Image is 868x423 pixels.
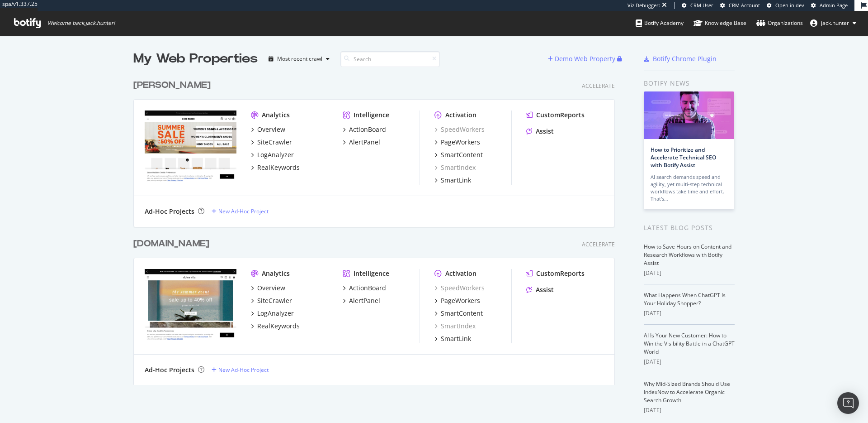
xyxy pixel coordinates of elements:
a: CustomReports [526,269,585,278]
div: AlertPanel [349,138,380,147]
div: Most recent crawl [277,56,322,62]
div: [DATE] [644,309,735,317]
a: How to Save Hours on Content and Research Workflows with Botify Assist [644,243,731,267]
div: SiteCrawler [257,296,292,305]
div: PageWorkers [441,138,480,147]
a: ActionBoard [343,284,386,293]
a: Overview [251,125,285,134]
span: Admin Page [820,2,848,9]
div: Intelligence [354,269,389,278]
div: [DATE] [644,406,735,414]
a: New Ad-Hoc Project [212,366,269,374]
a: [PERSON_NAME] [133,79,214,92]
div: [DATE] [644,358,735,366]
div: Overview [257,284,285,293]
div: Open Intercom Messenger [837,392,859,414]
div: RealKeywords [257,322,300,331]
input: Search [340,51,440,67]
span: CRM Account [729,2,760,9]
div: Activation [445,269,476,278]
span: Open in dev [775,2,804,9]
a: RealKeywords [251,322,300,331]
div: Accelerate [582,82,615,90]
a: Botify Chrome Plugin [644,54,717,63]
div: SmartLink [441,334,471,343]
div: Latest Blog Posts [644,223,735,233]
a: PageWorkers [434,138,480,147]
div: New Ad-Hoc Project [218,207,269,215]
div: CustomReports [536,269,585,278]
div: SiteCrawler [257,138,292,147]
div: SmartLink [441,176,471,185]
button: jack.hunter [803,16,863,30]
div: Knowledge Base [693,19,746,28]
div: Assist [536,285,554,294]
a: ActionBoard [343,125,386,134]
a: Why Mid-Sized Brands Should Use IndexNow to Accelerate Organic Search Growth [644,380,730,404]
div: SmartContent [441,309,483,318]
a: [DOMAIN_NAME] [133,237,213,250]
a: LogAnalyzer [251,150,294,159]
img: www.stevemadden.com [145,111,236,184]
div: AI search demands speed and agility, yet multi-step technical workflows take time and effort. Tha... [651,173,727,202]
div: Organizations [756,19,803,28]
a: Knowledge Base [693,11,746,35]
div: Analytics [262,111,290,120]
a: SmartLink [434,176,471,185]
div: Demo Web Property [555,54,615,63]
div: CustomReports [536,111,585,120]
a: Assist [526,127,554,136]
a: AlertPanel [343,296,380,305]
a: SmartLink [434,334,471,343]
button: Most recent crawl [265,52,333,66]
a: Organizations [756,11,803,35]
span: jack.hunter [821,19,849,27]
span: CRM User [690,2,713,9]
a: New Ad-Hoc Project [212,207,269,215]
a: SmartContent [434,150,483,159]
a: SmartIndex [434,322,476,331]
a: SiteCrawler [251,138,292,147]
div: [PERSON_NAME] [133,79,211,92]
div: Activation [445,111,476,120]
a: SmartIndex [434,163,476,172]
img: How to Prioritize and Accelerate Technical SEO with Botify Assist [644,91,734,139]
button: Demo Web Property [548,52,617,66]
a: Overview [251,284,285,293]
div: RealKeywords [257,163,300,172]
div: AlertPanel [349,296,380,305]
a: SmartContent [434,309,483,318]
div: Overview [257,125,285,134]
a: CRM User [682,2,713,9]
div: Accelerate [582,240,615,248]
a: CRM Account [720,2,760,9]
div: Ad-Hoc Projects [145,365,194,375]
a: LogAnalyzer [251,309,294,318]
div: grid [133,68,622,385]
a: SiteCrawler [251,296,292,305]
div: LogAnalyzer [257,309,294,318]
a: SpeedWorkers [434,125,485,134]
div: New Ad-Hoc Project [218,366,269,374]
div: Intelligence [354,111,389,120]
div: [DOMAIN_NAME] [133,237,209,250]
a: Botify Academy [636,11,684,35]
a: CustomReports [526,111,585,120]
div: ActionBoard [349,125,386,134]
div: LogAnalyzer [257,150,294,159]
div: SmartContent [441,150,483,159]
div: Viz Debugger: [627,2,660,9]
a: AlertPanel [343,138,380,147]
span: Welcome back, jack.hunter ! [47,19,115,27]
div: Botify Chrome Plugin [653,54,717,63]
img: www.dolcevita.com [145,269,236,342]
div: Assist [536,127,554,136]
a: SpeedWorkers [434,284,485,293]
div: [DATE] [644,269,735,277]
a: How to Prioritize and Accelerate Technical SEO with Botify Assist [651,146,716,169]
div: Botify Academy [636,19,684,28]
